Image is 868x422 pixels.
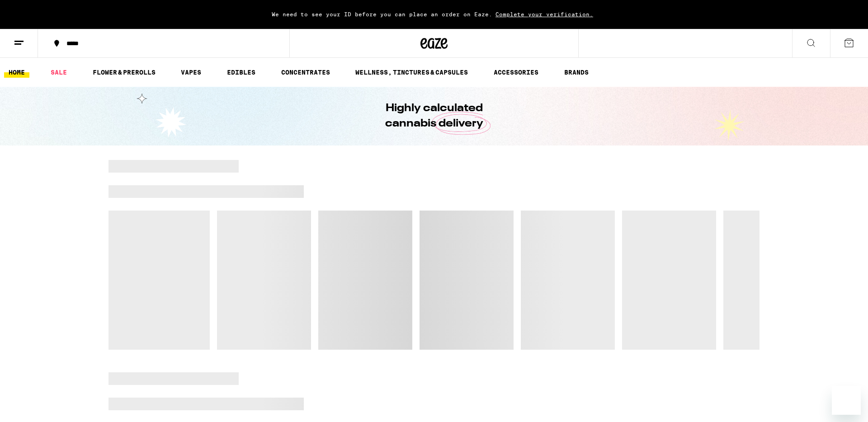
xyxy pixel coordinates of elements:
a: WELLNESS, TINCTURES & CAPSULES [351,67,472,78]
a: HOME [4,67,29,78]
a: FLOWER & PREROLLS [88,67,160,78]
a: ACCESSORIES [489,67,543,78]
span: We need to see your ID before you can place an order on Eaze. [272,11,492,17]
a: EDIBLES [222,67,260,78]
a: VAPES [176,67,206,78]
iframe: Button to launch messaging window [832,386,861,415]
a: SALE [46,67,71,78]
h1: Highly calculated cannabis delivery [359,101,509,131]
a: CONCENTRATES [277,67,335,78]
span: Complete your verification. [492,11,596,17]
a: BRANDS [560,67,593,78]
